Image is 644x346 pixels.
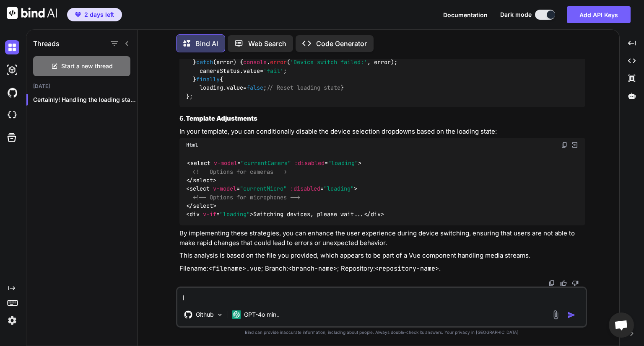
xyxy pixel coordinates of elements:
img: Open in Browser [571,141,579,149]
span: 'fail' [263,67,283,75]
img: premium [75,12,81,17]
p: Code Generator [316,39,367,49]
span: < = = > [186,185,357,193]
a: Open de chat [609,312,634,338]
span: select [193,176,213,184]
span: false [247,84,263,92]
span: div [190,211,200,218]
code: <repository-name> [375,264,439,273]
span: 'Device switch failed:' [290,59,367,66]
img: like [560,280,567,287]
h1: Threads [33,39,60,49]
img: darkChat [5,40,19,54]
span: select [190,185,210,193]
span: "loading" [324,185,354,193]
button: Documentation [443,10,488,19]
span: value [243,67,260,75]
span: value [226,84,243,92]
span: select [190,159,210,167]
span: error [270,59,287,66]
span: select [193,202,213,209]
span: "currentCamera" [241,159,291,167]
p: Web Search [248,39,286,49]
span: </ > [186,202,216,209]
span: < = = > [187,159,361,167]
span: :disabled [294,159,325,167]
span: Start a new thread [61,62,113,70]
img: Pick Models [216,311,223,318]
span: <!-- Options for microphones --> [193,194,300,201]
span: < = > [186,211,253,218]
span: <!-- Options for cameras --> [193,168,287,176]
code: <branch-name> [288,264,337,273]
p: By implementing these strategies, you can enhance the user experience during device switching, en... [179,229,585,248]
img: settings [5,313,19,328]
span: Html [186,142,198,148]
span: :disabled [290,185,320,193]
h2: [DATE] [26,83,137,90]
p: Bind can provide inaccurate information, including about people. Always double-check its answers.... [176,329,587,336]
span: Documentation [443,11,488,18]
span: catch [196,59,213,66]
span: finally [196,75,220,83]
img: GPT-4o mini [232,310,241,319]
p: Github [196,310,214,319]
span: console [243,59,267,66]
span: </ > [364,211,384,218]
span: 2 days left [84,10,114,19]
img: cloudideIcon [5,108,19,122]
p: GPT-4o min.. [244,310,280,319]
button: premium2 days left [67,8,122,21]
h3: 6. [179,114,585,124]
p: Bind AI [195,39,218,49]
code: <filename>.vue [208,264,261,273]
span: div [371,211,381,218]
span: // Reset loading state [267,84,340,92]
p: Filename: ; Branch: ; Repository: . [179,264,585,274]
img: githubDark [5,85,19,100]
span: v-if [203,211,216,218]
span: v-model [213,185,236,193]
span: </ > [186,176,216,184]
p: This analysis is based on the file you provided, which appears to be part of a Vue component hand... [179,251,585,261]
img: copy [561,142,568,148]
img: icon [567,311,576,319]
p: Certainly! Handling the loading state effectively during... [33,96,137,104]
p: In your template, you can conditionally disable the device selection dropdowns based on the loadi... [179,127,585,137]
img: attachment [551,310,561,320]
span: "loading" [328,159,358,167]
img: Bind AI [7,7,57,19]
img: darkAi-studio [5,63,19,77]
span: "currentMicro" [240,185,287,193]
button: Add API Keys [567,6,631,23]
textarea: I [177,288,586,303]
img: dislike [572,280,579,287]
img: copy [548,280,555,287]
span: "loading" [220,211,250,218]
span: v-model [214,159,237,167]
span: Dark mode [500,10,532,19]
strong: Template Adjustments [186,114,257,122]
code: Switching devices, please wait... [186,159,384,219]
